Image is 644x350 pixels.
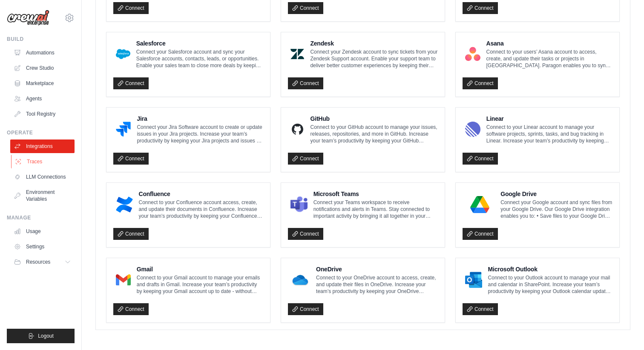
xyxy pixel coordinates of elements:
[316,265,438,273] h4: OneDrive
[10,225,75,238] a: Usage
[10,61,75,75] a: Crew Studio
[10,170,75,184] a: LLM Connections
[486,48,613,69] p: Connect to your users’ Asana account to access, create, and update their tasks or projects in [GE...
[486,39,613,48] h4: Asana
[10,240,75,253] a: Settings
[288,153,323,165] a: Connect
[310,48,438,69] p: Connect your Zendesk account to sync tickets from your Zendesk Support account. Enable your suppo...
[288,77,323,89] a: Connect
[10,46,75,60] a: Automations
[10,255,75,269] button: Resources
[137,265,263,273] h4: Gmail
[10,139,75,153] a: Integrations
[113,153,149,165] a: Connect
[10,107,75,121] a: Tool Registry
[288,228,323,240] a: Connect
[116,121,131,138] img: Jira Logo
[113,228,149,240] a: Connect
[137,114,263,123] h4: Jira
[136,48,263,69] p: Connect your Salesforce account and sync your Salesforce accounts, contacts, leads, or opportunit...
[316,274,438,295] p: Connect to your OneDrive account to access, create, and update their files in OneDrive. Increase ...
[488,274,612,295] p: Connect to your Outlook account to manage your mail and calendar in SharePoint. Increase your tea...
[137,124,263,144] p: Connect your Jira Software account to create or update issues in your Jira projects. Increase you...
[313,199,438,219] p: Connect your Teams workspace to receive notifications and alerts in Teams. Stay connected to impo...
[288,303,323,315] a: Connect
[310,39,438,48] h4: Zendesk
[7,10,49,26] img: Logo
[116,271,131,288] img: Gmail Logo
[7,329,75,343] button: Logout
[463,303,498,315] a: Connect
[10,77,75,90] a: Marketplace
[139,190,263,198] h4: Confluence
[486,114,612,123] h4: Linear
[116,196,133,213] img: Confluence Logo
[113,2,149,14] a: Connect
[288,2,323,14] a: Connect
[290,121,305,138] img: GitHub Logo
[139,199,263,219] p: Connect to your Confluence account access, create, and update their documents in Confluence. Incr...
[465,196,494,213] img: Google Drive Logo
[113,303,149,315] a: Connect
[465,46,480,63] img: Asana Logo
[137,274,263,295] p: Connect to your Gmail account to manage your emails and drafts in Gmail. Increase your team’s pro...
[465,271,482,288] img: Microsoft Outlook Logo
[136,39,263,48] h4: Salesforce
[463,228,498,240] a: Connect
[463,77,498,89] a: Connect
[26,259,50,265] span: Resources
[290,196,308,213] img: Microsoft Teams Logo
[500,190,612,198] h4: Google Drive
[488,265,612,273] h4: Microsoft Outlook
[500,199,612,219] p: Connect your Google account and sync files from your Google Drive. Our Google Drive integration e...
[10,92,75,105] a: Agents
[313,190,438,198] h4: Microsoft Teams
[7,36,75,43] div: Build
[463,153,498,165] a: Connect
[465,121,480,138] img: Linear Logo
[486,124,612,144] p: Connect to your Linear account to manage your software projects, sprints, tasks, and bug tracking...
[290,271,310,288] img: OneDrive Logo
[7,214,75,221] div: Manage
[113,77,149,89] a: Connect
[310,114,438,123] h4: GitHub
[116,46,130,63] img: Salesforce Logo
[463,2,498,14] a: Connect
[38,333,54,339] span: Logout
[11,155,75,168] a: Traces
[7,129,75,136] div: Operate
[10,185,75,206] a: Environment Variables
[290,46,304,63] img: Zendesk Logo
[310,124,438,144] p: Connect to your GitHub account to manage your issues, releases, repositories, and more in GitHub....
